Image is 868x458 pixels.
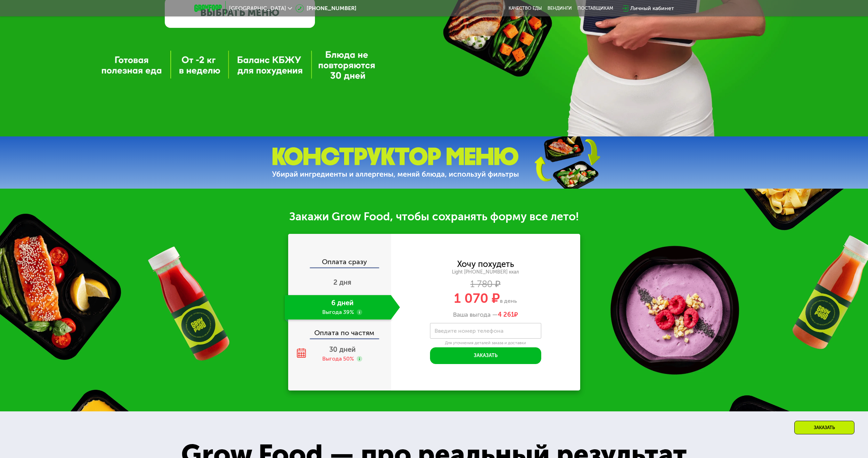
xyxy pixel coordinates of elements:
div: Хочу похудеть [457,260,514,268]
span: ₽ [498,311,518,319]
div: Ваша выгода — [391,311,580,319]
div: Выгода 50% [322,355,354,363]
label: Введите номер телефона [435,329,503,333]
span: 2 дня [333,278,351,286]
div: Оплата сразу [289,258,391,267]
div: Для уточнения деталей заказа и доставки [430,340,541,346]
span: в день [500,298,517,304]
div: Личный кабинет [630,4,674,13]
div: поставщикам [577,6,613,11]
div: Оплата по частям [289,322,391,338]
span: [GEOGRAPHIC_DATA] [229,6,286,11]
span: 1 070 ₽ [454,290,500,306]
div: 1 780 ₽ [391,281,580,288]
div: Заказать [794,421,854,434]
span: 4 261 [498,311,514,318]
button: Заказать [430,347,541,364]
div: Light [PHONE_NUMBER] ккал [391,269,580,275]
span: 30 дней [329,345,356,354]
a: Качество еды [509,6,542,11]
a: Вендинги [547,6,572,11]
a: [PHONE_NUMBER] [295,4,356,13]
